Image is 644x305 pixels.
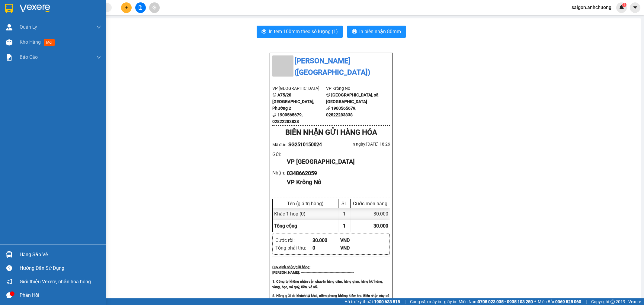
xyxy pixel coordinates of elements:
div: Tên (giá trị hàng) [274,201,337,206]
div: Tổng phải thu : [275,244,312,252]
div: Cước món hàng [352,201,388,206]
span: In tem 100mm theo số lượng (1) [269,28,338,35]
div: VND [340,244,368,252]
span: phone [272,113,277,117]
div: Gửi : [272,151,287,158]
div: 30.000 [312,237,341,244]
sup: 1 [622,3,626,7]
div: Phản hồi [20,291,101,300]
strong: 2. Hàng gửi do khách tự khai, niêm phong không kiểm tra. Biên nhận này có giá trị trong vòng 2 ngày. [272,294,389,303]
span: aim [152,5,156,10]
div: SL [340,201,349,206]
span: copyright [610,300,615,304]
li: [PERSON_NAME] ([GEOGRAPHIC_DATA]) [272,55,390,78]
strong: 1. Công ty không nhận vận chuyển hàng cấm, hàng gian, hàng hư hỏng, vàng, bạc, đá quý, tiền, vé số. [272,279,383,289]
img: warehouse-icon [6,251,12,258]
img: solution-icon [6,54,12,61]
div: 30.000 [351,208,390,220]
span: down [96,25,101,30]
span: Quản Lý [20,23,37,31]
span: Miền Nam [459,298,533,305]
div: Mã đơn: [272,141,331,148]
b: 1900565679, 02822283838 [326,106,356,117]
span: Hỗ trợ kỹ thuật: [344,298,400,305]
div: Hàng sắp về [20,250,101,259]
span: environment [272,93,277,97]
span: notification [6,279,12,285]
button: caret-down [630,2,640,13]
div: Nhận : [272,169,287,177]
span: phone [326,106,330,110]
span: Báo cáo [20,53,38,61]
span: | [405,298,405,305]
b: 1900565679, 02822283838 [272,112,303,124]
div: 1 [338,208,351,220]
img: logo-vxr [5,4,13,13]
div: Hướng dẫn sử dụng [20,264,101,273]
span: printer [261,29,266,35]
span: In biên nhận 80mm [359,28,401,35]
div: VND [340,237,368,244]
span: mới [44,39,55,46]
span: Giới thiệu Vexere, nhận hoa hồng [20,278,91,285]
li: VP [GEOGRAPHIC_DATA] [272,85,326,92]
strong: [PERSON_NAME]: -------------------------------------------- [272,270,354,275]
img: warehouse-icon [6,39,12,46]
div: 0348662059 [287,169,385,178]
span: file-add [138,5,143,10]
button: aim [149,2,160,13]
span: Cung cấp máy in - giấy in: [410,298,457,305]
div: Quy định nhận/gửi hàng : [272,264,390,270]
span: down [96,55,101,60]
span: Kho hàng [20,39,41,45]
div: 0 [312,244,341,252]
span: 1 [623,3,625,7]
div: Cước rồi : [275,237,312,244]
div: BIÊN NHẬN GỬI HÀNG HÓA [272,127,390,138]
li: VP Krông Nô [326,85,380,92]
span: caret-down [633,5,638,10]
span: Khác - 1 hop (0) [274,211,306,217]
button: printerIn tem 100mm theo số lượng (1) [257,26,343,38]
strong: 0708 023 035 - 0935 103 250 [478,299,533,304]
img: icon-new-feature [619,5,624,10]
b: A75/28 [GEOGRAPHIC_DATA], Phường 2 [272,93,314,111]
span: | [586,298,587,305]
img: warehouse-icon [6,24,12,30]
div: VP Krông Nô [287,178,385,187]
button: printerIn biên nhận 80mm [347,26,406,38]
span: Miền Bắc [538,298,581,305]
b: [GEOGRAPHIC_DATA], xã [GEOGRAPHIC_DATA] [326,93,379,104]
span: ⚪️ [534,300,536,303]
div: In ngày: [DATE] 18:26 [331,141,390,147]
button: file-add [135,2,146,13]
span: question-circle [6,265,12,271]
strong: 1900 633 818 [374,299,400,304]
span: Tổng cộng [274,223,297,229]
span: plus [124,5,129,10]
strong: 0369 525 060 [555,299,581,304]
span: printer [352,29,357,35]
div: VP [GEOGRAPHIC_DATA] [287,157,385,166]
button: plus [121,2,132,13]
span: 30.000 [373,223,388,229]
span: saigon.anhchuong [567,4,616,11]
span: SG2510150024 [288,142,322,147]
span: environment [326,93,330,97]
span: message [6,292,12,298]
span: 1 [343,223,346,229]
